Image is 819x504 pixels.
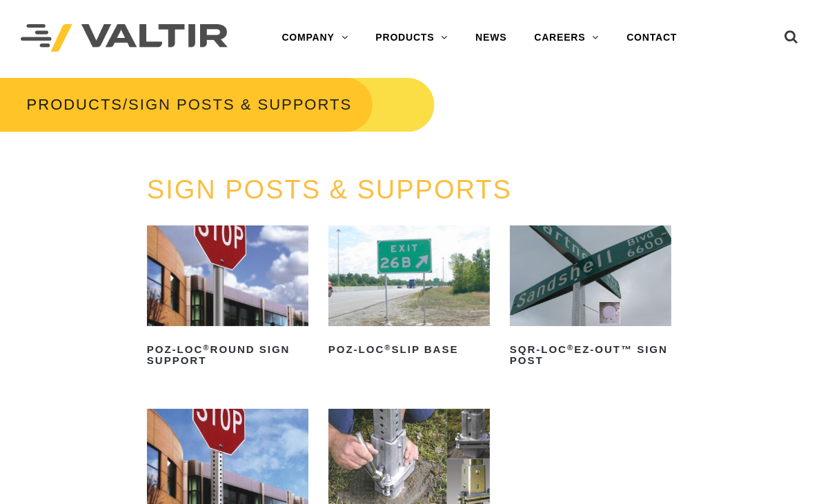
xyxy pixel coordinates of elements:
[520,24,613,52] a: CAREERS
[384,343,391,352] sup: ®
[510,339,671,372] h2: SQR-LOC EZ-Out™ Sign Post
[328,339,490,361] h2: POZ-LOC Slip Base
[21,24,228,52] img: Valtir
[510,225,671,372] a: SQR-LOC®EZ-Out™ Sign Post
[268,24,362,52] a: COMPANY
[613,24,691,52] a: CONTACT
[147,339,308,372] h2: POZ-LOC Round Sign Support
[27,96,123,113] a: PRODUCTS
[203,343,210,352] sup: ®
[147,225,308,372] a: POZ-LOC®Round Sign Support
[328,225,490,361] a: POZ-LOC®Slip Base
[362,24,462,52] a: PRODUCTS
[462,24,520,52] a: NEWS
[567,343,574,352] sup: ®
[128,96,352,113] span: SIGN POSTS & SUPPORTS
[147,175,512,204] a: SIGN POSTS & SUPPORTS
